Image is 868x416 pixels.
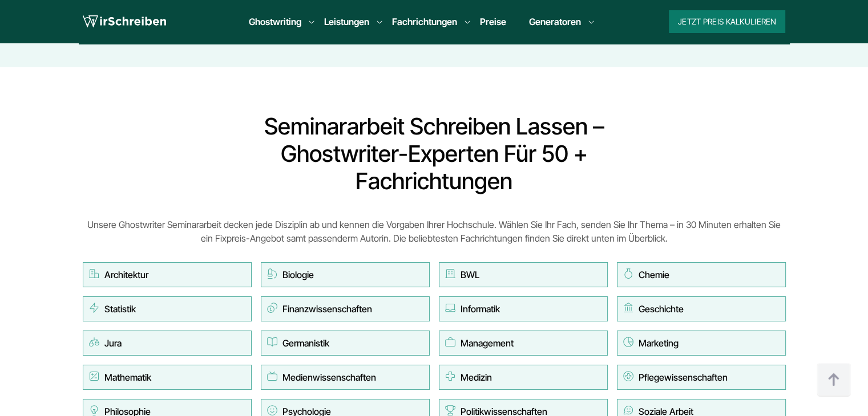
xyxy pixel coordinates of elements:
img: BWL [445,268,456,279]
a: Mathematik [104,370,151,384]
img: Statistik [88,302,100,313]
a: Statistik [104,302,136,316]
img: button top [817,363,851,397]
img: Architektur [88,268,100,279]
div: Marketing [623,336,679,350]
img: Psychologie [267,405,278,416]
img: Management [445,336,456,348]
div: Unsere Ghostwriter Seminararbeit decken jede Disziplin ab und kennen die Vorgaben Ihrer Hochschul... [83,218,786,245]
div: Management [445,336,514,350]
img: Geschichte [623,302,634,313]
a: Fachrichtungen [392,15,457,28]
img: Biologie [267,268,278,279]
img: Germanistik [267,336,278,348]
img: Pflegewissenschaften [623,370,634,382]
img: Finanzwissenschaften [267,302,278,313]
img: Mathematik [88,370,100,382]
div: Biologie [267,268,314,282]
div: Pflegewissenschaften [623,370,728,384]
a: Informatik [461,302,500,316]
img: Soziale Arbeit [623,405,634,416]
div: Geschichte [623,302,684,316]
a: Ghostwriting [249,15,301,28]
img: Informatik [445,302,456,313]
a: Medizin [461,370,492,384]
img: Medienwissenschaften [267,370,278,382]
button: Jetzt Preis kalkulieren [669,10,785,33]
img: Marketing [623,336,634,348]
div: Finanzwissenschaften [267,302,372,316]
img: logo wirschreiben [83,13,166,30]
div: Chemie [623,268,669,282]
a: Generatoren [529,15,581,28]
img: Medizin [445,370,456,382]
a: Preise [480,16,506,27]
h2: Seminararbeit schreiben lassen – Ghostwriter-Experten für 50 + Fachrichtungen [205,113,663,195]
img: Politikwissenschaften [445,405,456,416]
img: Philosophie [88,405,100,416]
img: Jura [88,336,100,348]
div: Architektur [88,268,148,282]
a: Jura [104,336,122,350]
img: Chemie [623,268,634,279]
a: Leistungen [324,15,369,28]
div: Medienwissenschaften [267,370,376,384]
a: Germanistik [282,336,329,350]
a: BWL [461,268,479,282]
